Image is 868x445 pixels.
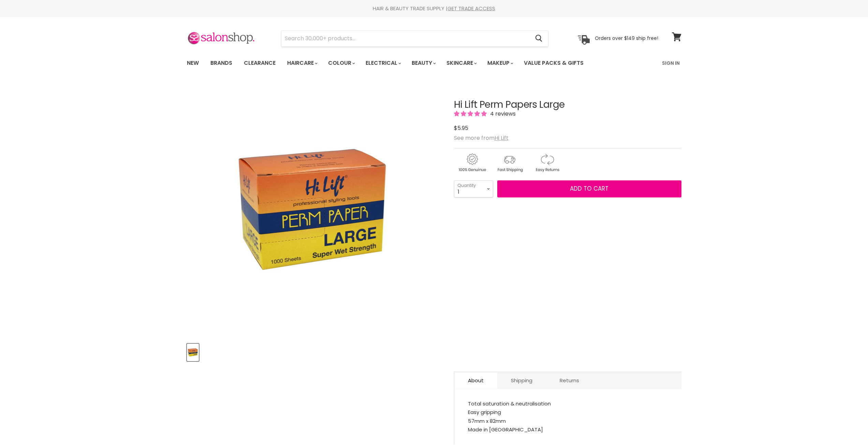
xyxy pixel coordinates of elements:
nav: Main [178,53,690,73]
a: Colour [323,56,359,70]
span: $5.95 [454,124,468,132]
div: Hi Lift Perm Papers Large image. Click or Scroll to Zoom. [187,83,442,337]
p: Orders over $149 ship free! [595,35,658,41]
a: New [182,56,204,70]
a: GET TRADE ACCESS [447,5,495,12]
a: Brands [205,56,237,70]
button: Hi Lift Perm Papers Large [187,344,199,361]
li: Total saturation & neutralisation [468,399,668,408]
a: Haircare [282,56,322,70]
img: genuine.gif [454,152,490,173]
img: shipping.gif [491,152,528,173]
a: Sign In [658,56,684,70]
img: returns.gif [529,152,565,173]
input: Search [281,31,530,46]
a: About [454,372,497,389]
form: Product [281,30,548,47]
a: Value Packs & Gifts [519,56,589,70]
div: HAIR & BEAUTY TRADE SUPPLY | [178,5,690,12]
a: Skincare [441,56,481,70]
span: See more from [454,134,509,142]
a: Makeup [482,56,517,70]
ul: Main menu [182,53,623,73]
button: Search [530,31,548,46]
a: Returns [546,372,593,389]
span: Add to cart [570,184,608,193]
li: Made in [GEOGRAPHIC_DATA] [468,425,668,434]
a: Electrical [361,56,405,70]
a: Clearance [239,56,281,70]
h1: Hi Lift Perm Papers Large [454,100,681,110]
a: Beauty [407,56,440,70]
select: Quantity [454,180,493,197]
button: Add to cart [497,180,681,197]
img: Hi Lift Perm Papers Large [188,344,198,360]
div: Product thumbnails [186,342,443,361]
a: Shipping [497,372,546,389]
li: 57mm x 82mm [468,417,668,426]
li: Easy gripping [468,408,668,417]
span: 5.00 stars [454,110,488,118]
span: 4 reviews [488,110,516,118]
a: Hi Lift [495,134,509,142]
